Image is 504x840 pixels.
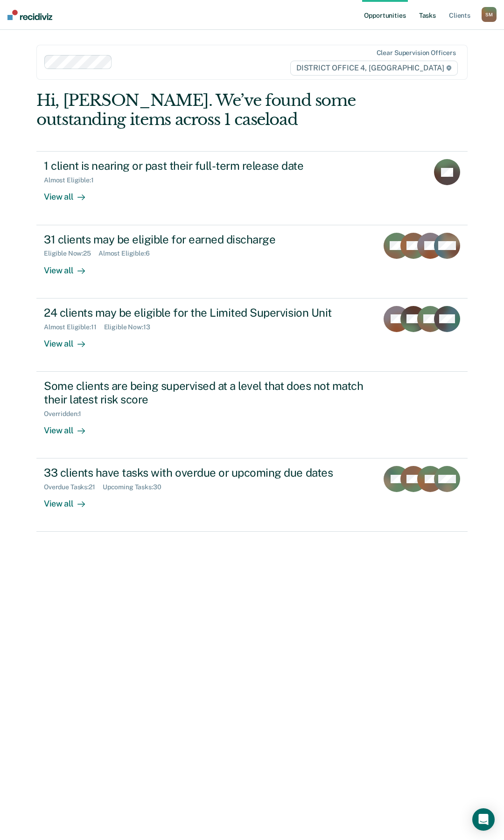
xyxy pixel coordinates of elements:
div: 1 client is nearing or past their full-term release date [44,159,371,173]
div: Overdue Tasks : 21 [44,483,103,491]
div: Open Intercom Messenger [472,808,495,831]
img: Recidiviz [7,10,52,20]
span: DISTRICT OFFICE 4, [GEOGRAPHIC_DATA] [290,61,458,76]
div: 33 clients have tasks with overdue or upcoming due dates [44,466,371,479]
div: Almost Eligible : 6 [98,250,157,257]
a: 24 clients may be eligible for the Limited Supervision UnitAlmost Eligible:11Eligible Now:13View all [36,299,468,372]
a: 31 clients may be eligible for earned dischargeEligible Now:25Almost Eligible:6View all [36,225,468,299]
a: Some clients are being supervised at a level that does not match their latest risk scoreOverridde... [36,372,468,458]
div: View all [44,257,96,276]
div: View all [44,491,96,509]
div: Almost Eligible : 11 [44,323,104,331]
div: S M [482,7,497,22]
a: 1 client is nearing or past their full-term release dateAlmost Eligible:1View all [36,151,468,225]
div: Overridden : 1 [44,410,89,418]
div: Eligible Now : 25 [44,250,98,257]
div: Upcoming Tasks : 30 [103,483,169,491]
div: View all [44,331,96,349]
div: Some clients are being supervised at a level that does not match their latest risk score [44,379,371,406]
div: 31 clients may be eligible for earned discharge [44,233,371,246]
div: View all [44,184,96,202]
div: Eligible Now : 13 [104,323,158,331]
div: View all [44,417,96,436]
div: Almost Eligible : 1 [44,176,101,184]
button: SM [482,7,497,22]
div: 24 clients may be eligible for the Limited Supervision Unit [44,306,371,319]
a: 33 clients have tasks with overdue or upcoming due datesOverdue Tasks:21Upcoming Tasks:30View all [36,458,468,532]
div: Clear supervision officers [377,49,456,57]
div: Hi, [PERSON_NAME]. We’ve found some outstanding items across 1 caseload [36,91,381,129]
